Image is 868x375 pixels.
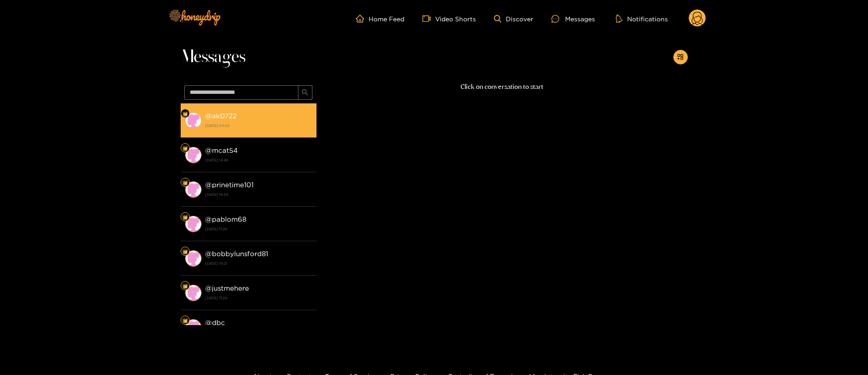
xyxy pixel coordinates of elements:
[673,50,688,64] button: appstore-add
[298,85,312,100] button: search
[205,190,312,199] strong: [DATE] 18:59
[182,180,188,185] img: Fan Level
[205,284,249,292] strong: @ justmehere
[182,249,188,254] img: Fan Level
[494,15,533,23] a: Discover
[422,15,435,23] span: video-camera
[185,181,201,198] img: conversation
[613,14,671,23] button: Notifications
[185,285,201,301] img: conversation
[205,250,268,258] strong: @ bobbylunsford81
[205,181,254,189] strong: @ prinetime101
[422,15,476,23] a: Video Shorts
[182,146,188,151] img: Fan Level
[185,216,201,232] img: conversation
[205,294,312,302] strong: [DATE] 11:29
[205,112,237,120] strong: @ ak0722
[317,82,688,92] p: Click on conversation to start
[182,111,188,117] img: Fan Level
[302,89,308,97] span: search
[205,225,312,233] strong: [DATE] 11:26
[551,14,595,24] div: Messages
[182,318,188,323] img: Fan Level
[356,15,404,23] a: Home Feed
[205,319,225,326] strong: @ dbc
[181,46,245,68] span: Messages
[205,259,312,268] strong: [DATE] 19:21
[356,15,369,23] span: home
[185,250,201,267] img: conversation
[185,319,201,336] img: conversation
[205,122,312,130] strong: [DATE] 03:23
[205,215,246,223] strong: @ pablom68
[205,146,238,154] strong: @ mcat54
[205,156,312,164] strong: [DATE] 14:46
[185,147,201,163] img: conversation
[182,214,188,220] img: Fan Level
[182,283,188,289] img: Fan Level
[185,112,201,129] img: conversation
[677,54,684,61] span: appstore-add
